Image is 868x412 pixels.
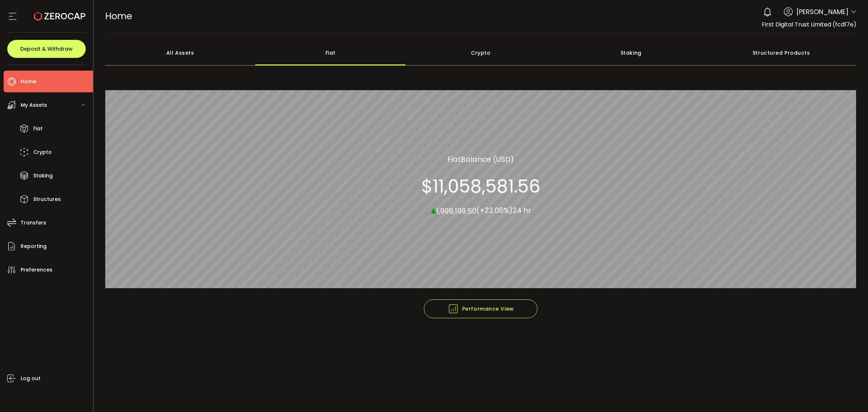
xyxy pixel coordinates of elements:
[7,40,86,58] button: Deposit & Withdraw
[33,171,53,181] span: Staking
[21,76,36,87] span: Home
[255,40,406,66] div: Fiat
[436,206,476,216] span: 1,999,199.50
[21,100,47,110] span: My Assets
[447,154,514,164] section: Balance (USD)
[20,46,73,51] span: Deposit & Withdraw
[21,373,41,384] span: Log out
[21,265,52,275] span: Preferences
[424,299,537,318] button: Performance View
[33,123,43,134] span: Fiat
[448,303,514,314] span: Performance View
[105,40,256,66] div: All Assets
[832,377,868,412] iframe: Chat Widget
[406,40,556,66] div: Crypto
[421,175,540,197] section: $11,058,581.56
[762,20,856,29] span: First Digital Trust Limited (fcd17e)
[431,202,436,217] span: ▴
[476,205,512,215] span: (+22.06%)
[21,241,47,252] span: Reporting
[105,10,132,22] span: Home
[447,154,461,164] span: Fiat
[33,194,61,205] span: Structures
[796,7,848,17] span: [PERSON_NAME]
[556,40,706,66] div: Staking
[512,205,531,215] span: 24 hr
[21,218,46,228] span: Transfers
[33,147,52,157] span: Crypto
[706,40,857,66] div: Structured Products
